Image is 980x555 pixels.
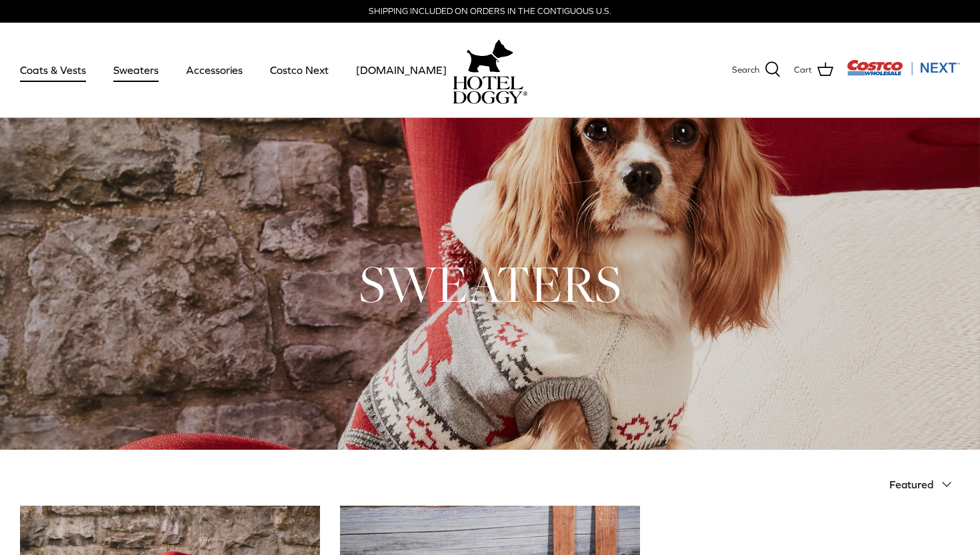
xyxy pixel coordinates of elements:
[889,478,933,490] span: Featured
[453,76,527,104] img: hoteldoggycom
[8,47,98,93] a: Coats & Vests
[174,47,255,93] a: Accessories
[467,36,513,76] img: hoteldoggy.com
[889,470,960,499] button: Featured
[794,63,812,77] span: Cart
[732,61,781,79] a: Search
[847,68,960,78] a: Visit Costco Next
[453,36,527,104] a: hoteldoggy.com hoteldoggycom
[101,47,171,93] a: Sweaters
[732,63,759,77] span: Search
[258,47,341,93] a: Costco Next
[344,47,459,93] a: [DOMAIN_NAME]
[20,251,960,316] h1: SWEATERS
[794,61,833,79] a: Cart
[847,59,960,76] img: Costco Next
